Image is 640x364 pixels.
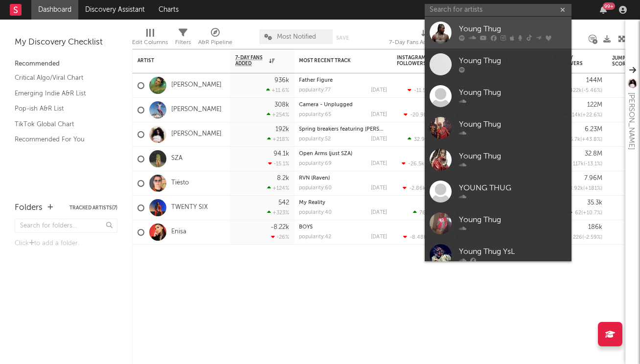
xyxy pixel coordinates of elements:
div: Most Recent Track [299,58,372,64]
a: [PERSON_NAME] [171,106,222,114]
div: [DATE] [371,88,387,93]
a: Young Thug [425,112,571,144]
div: +323 % [267,209,289,216]
span: 422k [570,88,582,93]
div: RVN (Raven) [299,176,387,181]
a: [PERSON_NAME] [171,81,222,90]
div: ( ) [413,209,446,216]
div: 7.96M [584,175,602,182]
span: -13.1 % [585,161,601,167]
div: My Reality [299,200,387,205]
input: Search for folders... [15,219,117,233]
a: BOYS [299,225,313,230]
div: Recommended [15,58,117,70]
div: My Discovery Checklist [15,37,117,48]
div: -26 % [271,234,289,240]
span: 114k [570,113,581,118]
div: BOYS [299,225,387,230]
div: ( ) [563,185,602,191]
button: Tracked Artists(7) [69,205,117,210]
a: [PERSON_NAME] [171,130,222,138]
div: 6.23M [585,126,602,133]
span: -2.59 % [584,235,601,240]
div: [DATE] [371,234,387,240]
a: My Reality [299,200,325,205]
div: [PERSON_NAME] [625,92,637,150]
div: Young Thug [459,214,567,226]
div: Instagram Followers [397,55,431,67]
div: ( ) [560,136,602,142]
div: Jump Score [612,55,637,67]
div: Young Thug [459,87,567,99]
span: -5.46 % [583,88,601,93]
div: [DATE] [371,112,387,117]
div: popularity: 60 [299,185,332,191]
div: 542 [278,200,289,206]
button: 99+ [600,6,607,14]
input: Search for artists [425,4,571,16]
div: ( ) [404,112,446,118]
span: 76 [419,210,426,216]
div: ( ) [563,112,602,118]
div: ( ) [408,87,446,93]
div: 35.3k [587,200,602,206]
div: +124 % [267,185,289,191]
div: Click to add a folder. [15,238,117,250]
a: Open Arms (just SZA) [299,151,352,157]
a: Young Thug [425,48,571,80]
span: -26.5k [408,161,424,167]
div: ( ) [563,87,602,93]
div: Young Thug [459,119,567,131]
div: Young Thug YsL [459,246,567,258]
a: Young Thug [425,80,571,112]
span: 32.9k [414,137,428,142]
a: Young Thug [425,207,571,239]
div: Young Thug [459,55,567,67]
div: -15.1 % [268,160,289,167]
span: +43.8 % [582,137,601,142]
span: -2.86k [409,186,426,191]
div: YOUNG THUG [459,182,567,194]
button: Save [336,35,349,41]
div: Artist [137,58,211,64]
div: Filters [175,37,191,48]
a: TikTok Global Chart [15,119,108,130]
span: -11.5k [414,88,429,93]
div: Camera - Unplugged [299,102,387,108]
div: ( ) [569,209,602,216]
div: Filters [175,24,191,53]
div: A&R Pipeline [198,37,232,48]
a: Pop-ish A&R List [15,103,108,114]
div: Young Thug [459,151,567,162]
div: ( ) [402,160,446,167]
span: +22.6 % [582,113,601,118]
span: 7-Day Fans Added [235,55,267,67]
div: +254 % [267,112,289,118]
div: 122M [587,102,602,108]
div: +218 % [267,136,289,142]
a: Enisa [171,228,186,236]
span: 8.92k [569,186,583,191]
div: 94.1k [274,151,289,157]
span: 117k [573,161,584,167]
div: Spring breakers featuring kesha [299,127,387,132]
span: 45.7k [567,137,580,142]
a: Spring breakers featuring [PERSON_NAME] [299,127,408,132]
a: Father Figure [299,78,333,83]
div: ( ) [567,160,602,167]
div: [DATE] [371,161,387,166]
div: 144M [586,77,602,84]
a: Camera - Unplugged [299,102,353,108]
div: popularity: 42 [299,234,331,240]
div: ( ) [567,234,602,240]
a: RVN (Raven) [299,176,330,181]
span: -20.9k [410,113,427,118]
div: 7-Day Fans Added (7-Day Fans Added) [389,37,462,48]
div: Folders [15,202,43,214]
div: +11.6 % [266,87,289,93]
div: ( ) [403,234,446,240]
div: 8.2k [277,175,289,182]
div: [DATE] [371,136,387,142]
div: Father Figure [299,78,387,83]
div: [DATE] [371,185,387,191]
